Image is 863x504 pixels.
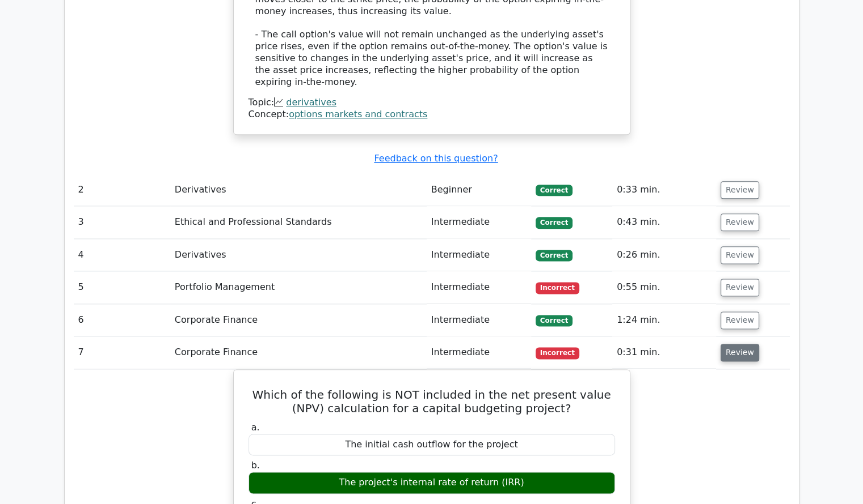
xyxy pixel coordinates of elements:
[170,206,427,238] td: Ethical and Professional Standards
[427,271,531,304] td: Intermediate
[427,239,531,271] td: Intermediate
[536,185,572,196] span: Correct
[536,282,579,293] span: Incorrect
[247,388,616,415] h5: Which of the following is NOT included in the net present value (NPV) calculation for a capital b...
[721,279,759,296] button: Review
[74,271,170,304] td: 5
[170,239,427,271] td: Derivatives
[721,311,759,329] button: Review
[251,460,260,471] span: b.
[536,315,572,326] span: Correct
[427,304,531,336] td: Intermediate
[427,174,531,206] td: Beginner
[170,271,427,304] td: Portfolio Management
[251,422,260,433] span: a.
[612,174,716,206] td: 0:33 min.
[427,206,531,238] td: Intermediate
[170,336,427,369] td: Corporate Finance
[612,206,716,238] td: 0:43 min.
[536,217,572,228] span: Correct
[74,174,170,206] td: 2
[74,304,170,336] td: 6
[721,181,759,199] button: Review
[289,109,427,119] a: options markets and contracts
[249,434,615,456] div: The initial cash outflow for the project
[612,304,716,336] td: 1:24 min.
[536,250,572,261] span: Correct
[374,153,498,164] a: Feedback on this question?
[74,239,170,271] td: 4
[286,97,336,108] a: derivatives
[427,336,531,369] td: Intermediate
[536,347,579,358] span: Incorrect
[721,246,759,264] button: Review
[170,174,427,206] td: Derivatives
[249,472,615,494] div: The project's internal rate of return (IRR)
[721,213,759,231] button: Review
[612,271,716,304] td: 0:55 min.
[612,239,716,271] td: 0:26 min.
[721,344,759,361] button: Review
[249,109,615,121] div: Concept:
[170,304,427,336] td: Corporate Finance
[74,336,170,369] td: 7
[612,336,716,369] td: 0:31 min.
[74,206,170,238] td: 3
[249,97,615,109] div: Topic:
